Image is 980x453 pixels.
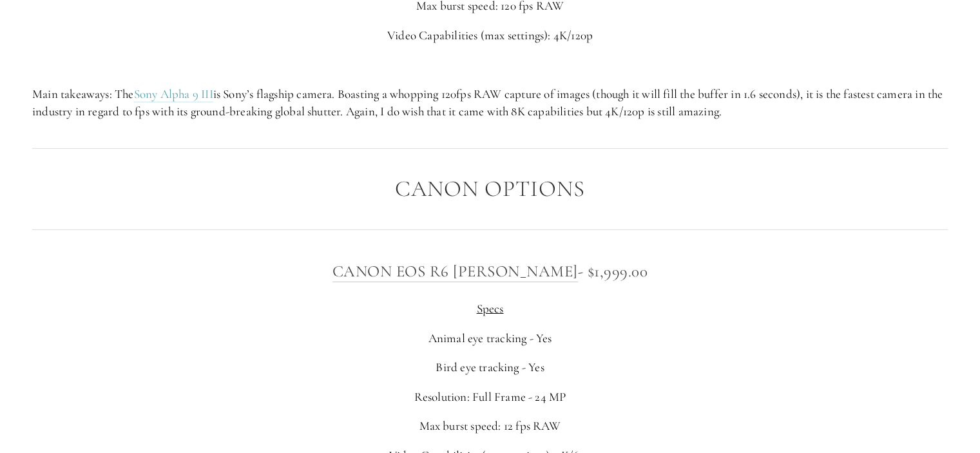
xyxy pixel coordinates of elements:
p: Main takeaways: The is Sony’s flagship camera. Boasting a whopping 120fps RAW capture of images (... [32,86,948,120]
p: Video Capabilities (max settings): 4K/120p [32,27,948,44]
a: Canon EOS R6 [PERSON_NAME] [332,262,578,282]
p: Bird eye tracking - Yes [32,359,948,376]
span: Specs [477,301,504,316]
p: Animal eye tracking - Yes [32,330,948,347]
a: Sony Alpha 9 III [134,86,213,102]
h3: - $1,999.00 [32,258,948,284]
h2: Canon Options [32,177,948,202]
p: Resolution: Full Frame - 24 MP [32,389,948,406]
p: Max burst speed: 12 fps RAW [32,418,948,435]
